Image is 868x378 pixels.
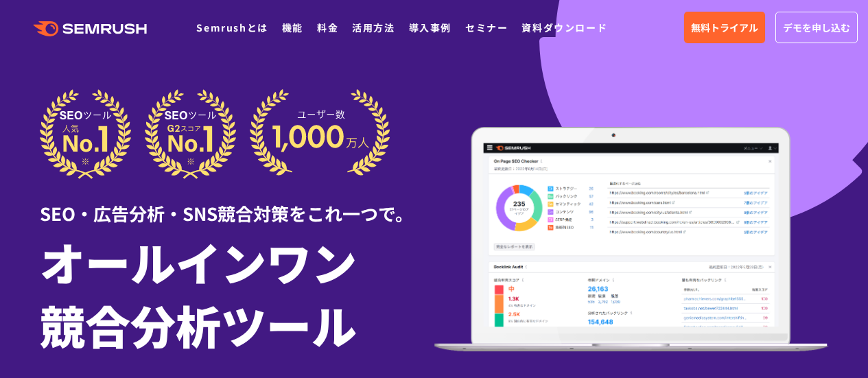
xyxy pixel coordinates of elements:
span: デモを申し込む [783,20,850,35]
a: 料金 [317,21,338,34]
a: 無料トライアル [684,12,765,43]
a: デモを申し込む [775,12,858,43]
span: 無料トライアル [691,20,758,35]
a: 機能 [282,21,303,34]
a: 活用方法 [352,21,395,34]
a: 導入事例 [409,21,451,34]
a: 資料ダウンロード [521,21,607,34]
a: セミナー [465,21,508,34]
a: Semrushとは [196,21,268,34]
h1: オールインワン 競合分析ツール [40,230,434,356]
div: SEO・広告分析・SNS競合対策をこれ一つで。 [40,179,434,226]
